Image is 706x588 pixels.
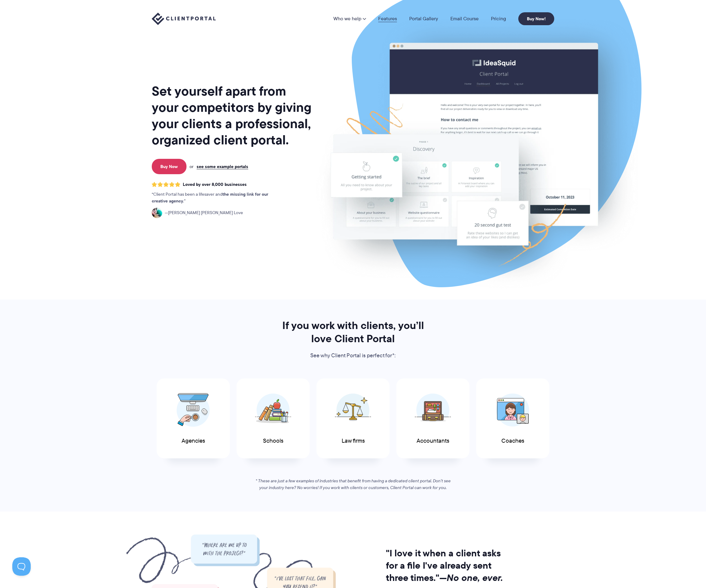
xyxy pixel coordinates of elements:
[165,210,243,216] span: [PERSON_NAME] [PERSON_NAME] Love
[409,16,438,21] a: Portal Gallery
[386,547,511,584] h2: "I love it when a client asks for a file I've already sent three times."
[263,438,283,444] span: Schools
[316,378,390,459] a: Law firms
[491,16,506,21] a: Pricing
[450,16,479,21] a: Email Course
[417,438,449,444] span: Accountants
[190,164,194,169] span: or
[518,12,554,25] a: Buy Now!
[439,571,503,585] i: —No one, ever.
[152,83,313,148] h1: Set yourself apart from your competitors by giving your clients a professional, organized client ...
[342,438,365,444] span: Law firms
[333,16,366,21] a: Who we help
[476,378,549,459] a: Coaches
[256,478,451,491] em: * These are just a few examples of industries that benefit from having a dedicated client portal....
[157,378,230,459] a: Agencies
[152,191,281,205] p: Client Portal has been a lifesaver and .
[152,191,268,204] strong: the missing link for our creative agency
[183,182,247,187] span: Loved by over 8,000 businesses
[378,16,397,21] a: Features
[274,351,432,360] p: See why Client Portal is perfect for*:
[182,438,205,444] span: Agencies
[197,164,248,169] a: see some example portals
[152,159,186,174] a: Buy Now
[501,438,524,444] span: Coaches
[274,319,432,345] h2: If you work with clients, you’ll love Client Portal
[396,378,469,459] a: Accountants
[12,557,31,576] iframe: Toggle Customer Support
[237,378,310,459] a: Schools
